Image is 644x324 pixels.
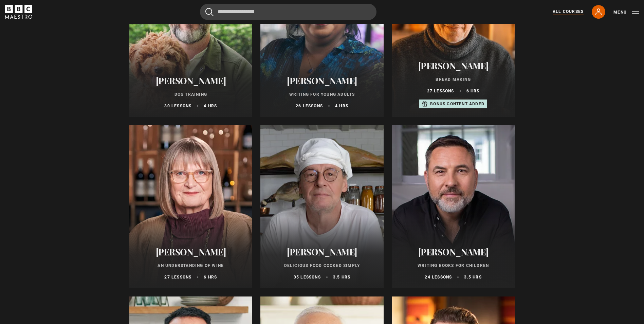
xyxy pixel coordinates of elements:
[164,103,191,109] p: 30 lessons
[425,274,452,280] p: 24 lessons
[5,5,32,19] svg: BBC Maestro
[129,125,253,288] a: [PERSON_NAME] An Understanding of Wine 27 lessons 6 hrs
[137,91,244,97] p: Dog Training
[205,8,214,16] button: Submit the search query
[164,274,191,280] p: 27 lessons
[204,274,217,280] p: 6 hrs
[400,247,507,257] h2: [PERSON_NAME]
[269,247,375,257] h2: [PERSON_NAME]
[400,60,507,71] h2: [PERSON_NAME]
[400,263,507,269] p: Writing Books for Children
[613,9,639,16] button: Toggle navigation
[137,75,244,86] h2: [PERSON_NAME]
[427,88,454,94] p: 27 lessons
[137,263,244,269] p: An Understanding of Wine
[269,263,375,269] p: Delicious Food Cooked Simply
[294,274,321,280] p: 35 lessons
[269,75,375,86] h2: [PERSON_NAME]
[204,103,217,109] p: 4 hrs
[400,76,507,83] p: Bread Making
[296,103,323,109] p: 26 lessons
[269,91,375,97] p: Writing for Young Adults
[466,88,480,94] p: 6 hrs
[464,274,481,280] p: 3.5 hrs
[137,247,244,257] h2: [PERSON_NAME]
[333,274,350,280] p: 3.5 hrs
[200,4,376,20] input: Search
[553,8,584,15] a: All Courses
[392,125,515,288] a: [PERSON_NAME] Writing Books for Children 24 lessons 3.5 hrs
[430,101,484,107] p: Bonus content added
[260,125,384,288] a: [PERSON_NAME] Delicious Food Cooked Simply 35 lessons 3.5 hrs
[335,103,348,109] p: 4 hrs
